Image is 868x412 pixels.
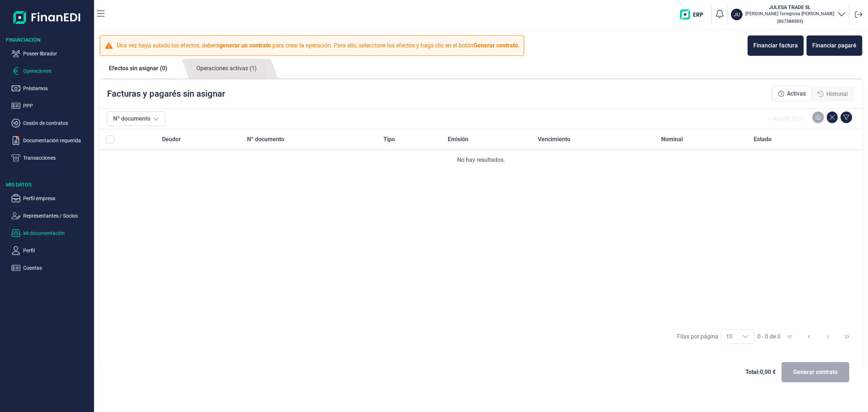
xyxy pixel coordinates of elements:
[383,135,395,144] span: Tipo
[100,59,176,78] a: Efectos sin asignar (0)
[12,84,91,93] button: Préstamos
[247,135,284,144] span: Nº documento
[23,211,91,220] p: Representantes / Socios
[748,35,804,56] button: Financiar factura
[757,334,780,340] span: 0 - 0 de 0
[661,135,683,144] span: Nominal
[737,330,754,344] div: Choose
[106,135,114,144] div: All items unselected
[12,136,91,145] button: Documentación requerida
[677,332,718,341] div: Filas por página
[745,368,776,377] span: Total: 0,00 €
[826,90,848,98] span: Historial
[753,41,798,50] div: Financiar factura
[448,135,468,144] span: Emisión
[777,18,803,24] small: Copiar cif
[838,328,856,345] button: Last Page
[23,67,91,75] p: Operaciones
[117,41,519,50] p: Una vez haya subido los efectos, deberá para crear la operación. Para ello, seleccione los efecto...
[781,328,799,345] button: First Page
[23,119,91,127] p: Cesión de contratos
[107,112,165,126] button: Nº documento
[23,194,91,203] p: Perfil empresa
[754,135,771,144] span: Estado
[819,328,837,345] button: Next Page
[23,101,91,110] p: PPP
[787,89,806,98] span: Activas
[12,264,91,272] button: Cuentas
[219,42,271,49] b: generar un contrato
[23,84,91,93] p: Préstamos
[106,156,856,164] div: No hay resultados.
[13,6,81,29] img: Logo de aplicación
[731,4,846,25] button: JUJULESA TRADE SL[PERSON_NAME] Torregrosa [PERSON_NAME](B67388983)
[807,35,862,56] button: Financiar pagaré
[12,154,91,162] button: Transacciones
[745,4,834,11] h3: JULESA TRADE SL
[12,246,91,255] button: Perfil
[812,41,856,50] div: Financiar pagaré
[12,119,91,127] button: Cesión de contratos
[23,154,91,162] p: Transacciones
[12,229,91,237] button: Mi documentación
[772,86,812,101] div: Activas
[800,328,818,345] button: Previous Page
[12,67,91,75] button: Operaciones
[745,11,834,17] p: [PERSON_NAME] Torregrosa [PERSON_NAME]
[23,229,91,237] p: Mi documentación
[23,264,91,272] p: Cuentas
[187,59,266,79] a: Operaciones activas (1)
[107,88,225,100] p: Facturas y pagarés sin asignar
[12,101,91,110] button: PPP
[473,42,518,49] b: Generar contrato
[812,87,854,101] div: Historial
[734,11,740,18] p: JU
[538,135,570,144] span: Vencimiento
[23,49,91,58] p: Poseer librador
[680,9,709,20] img: erp
[162,135,181,144] span: Deudor
[12,49,91,58] button: Poseer librador
[12,194,91,203] button: Perfil empresa
[23,246,91,255] p: Perfil
[12,211,91,220] button: Representantes / Socios
[23,136,91,145] p: Documentación requerida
